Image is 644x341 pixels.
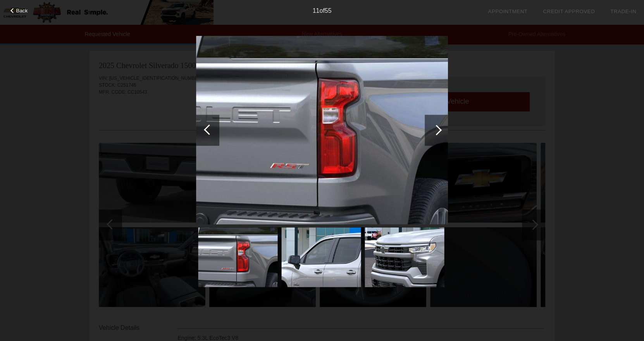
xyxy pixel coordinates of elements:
[488,9,527,14] a: Appointment
[198,228,277,287] img: 11.jpg
[196,36,448,224] img: 11.jpg
[325,7,332,14] span: 55
[610,9,636,14] a: Trade-In
[365,228,444,287] img: 13.jpg
[281,228,361,287] img: 12.jpg
[543,9,595,14] a: Credit Approved
[313,7,320,14] span: 11
[16,8,28,14] span: Back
